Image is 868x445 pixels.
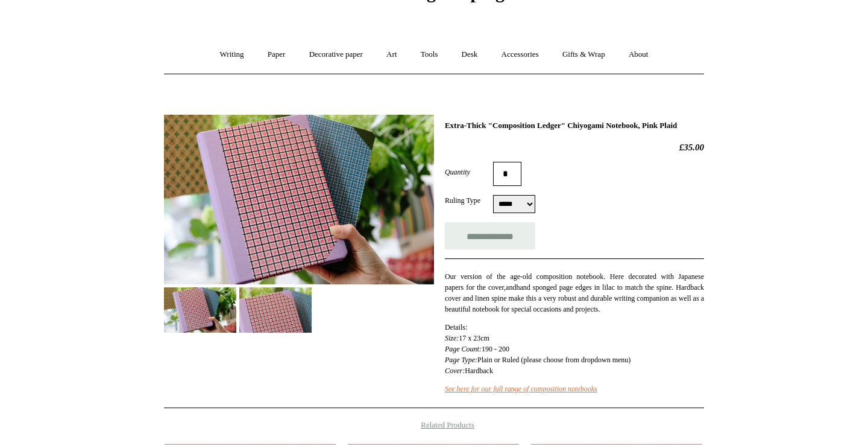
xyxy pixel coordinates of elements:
a: Tools [410,39,449,71]
img: Extra-Thick "Composition Ledger" Chiyogami Notebook, Pink Plaid [239,287,312,333]
em: Size: [445,334,459,342]
em: Cover: [445,367,465,375]
label: Quantity [445,167,493,178]
a: See here for our full range of composition notebooks [445,385,597,393]
a: Accessories [491,39,550,71]
a: Paper [257,39,297,71]
em: Page Count: [445,345,482,353]
img: Extra-Thick "Composition Ledger" Chiyogami Notebook, Pink Plaid [164,115,434,284]
label: Ruling Type [445,195,493,206]
p: Details: Plain or Ruled (please choose from dropdown menu) [445,322,704,376]
a: Art [376,39,407,71]
h4: Related Products [133,420,735,430]
a: About [618,39,659,71]
span: and [506,283,516,292]
h1: Extra-Thick "Composition Ledger" Chiyogami Notebook, Pink Plaid [445,121,704,130]
h2: £35.00 [445,142,704,153]
p: Our version of the age-old composition notebook. Here decorated with Japanese papers for the cove... [445,271,704,315]
a: Desk [451,39,489,71]
img: Extra-Thick "Composition Ledger" Chiyogami Notebook, Pink Plaid [164,287,236,333]
span: 17 x 23cm [459,334,489,342]
a: Gifts & Wrap [552,39,616,71]
a: Decorative paper [298,39,374,71]
span: Hardback [465,367,493,375]
em: Page Type: [445,356,477,364]
span: 190 - 200 [482,345,509,353]
a: Writing [209,39,255,71]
